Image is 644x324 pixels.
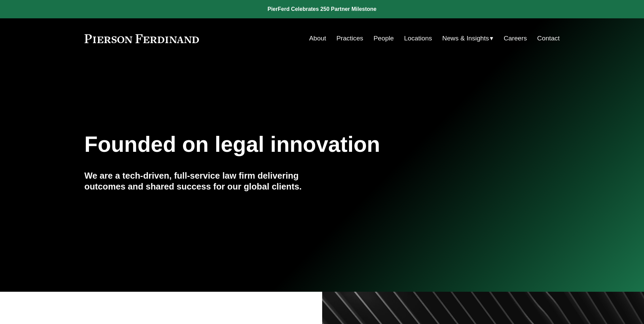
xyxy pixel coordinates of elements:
a: People [373,32,394,45]
a: Locations [404,32,432,45]
a: Practices [336,32,363,45]
a: Careers [504,32,527,45]
span: News & Insights [442,33,489,44]
a: About [309,32,326,45]
a: Contact [537,32,559,45]
h1: Founded on legal innovation [85,132,481,157]
h4: We are a tech-driven, full-service law firm delivering outcomes and shared success for our global... [85,170,322,192]
a: folder dropdown [442,32,494,45]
